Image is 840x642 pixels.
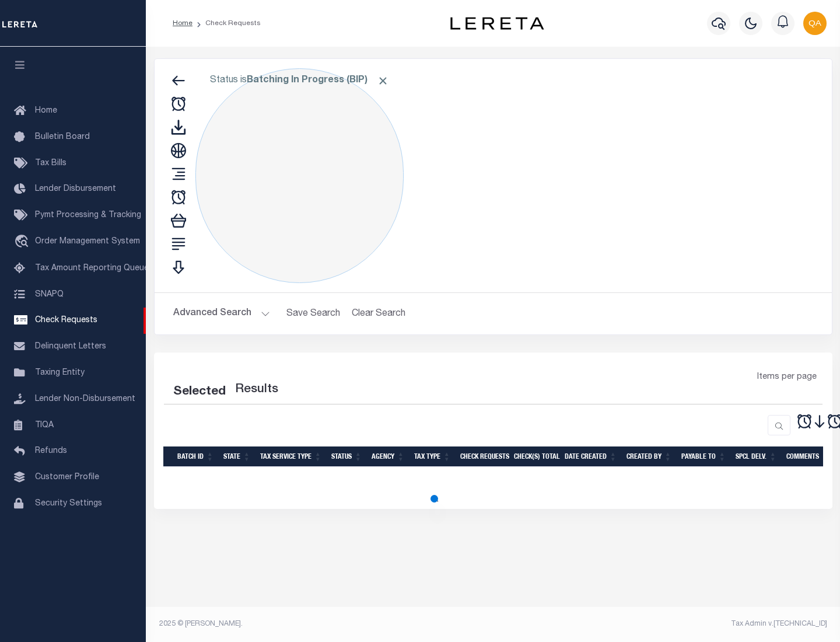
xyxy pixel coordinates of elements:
[35,264,149,273] span: Tax Amount Reporting Queue
[622,446,677,467] th: Created By
[677,446,731,467] th: Payable To
[456,446,509,467] th: Check Requests
[35,238,140,246] span: Order Management System
[509,446,560,467] th: Check(s) Total
[35,369,85,377] span: Taxing Entity
[150,619,494,629] div: 2025 © [PERSON_NAME].
[560,446,622,467] th: Date Created
[731,446,782,467] th: Spcl Delv.
[502,619,827,629] div: Tax Admin v.[TECHNICAL_ID]
[279,302,347,325] button: Save Search
[35,107,57,115] span: Home
[35,500,102,508] span: Security Settings
[377,75,389,87] span: Click to Remove
[450,17,544,30] img: logo-dark.svg
[219,446,256,467] th: State
[347,302,411,325] button: Clear Search
[35,290,64,298] span: SNAPQ
[782,446,834,467] th: Comments
[173,302,270,325] button: Advanced Search
[367,446,409,467] th: Agency
[247,76,389,85] b: Batching In Progress (BIP)
[803,12,827,35] img: svg+xml;base64,PHN2ZyB4bWxucz0iaHR0cDovL3d3dy53My5vcmcvMjAwMC9zdmciIHBvaW50ZXItZXZlbnRzPSJub25lIi...
[235,381,278,399] label: Results
[327,446,367,467] th: Status
[35,421,54,429] span: TIQA
[35,447,67,455] span: Refunds
[35,133,90,141] span: Bulletin Board
[35,395,135,403] span: Lender Non-Disbursement
[173,20,192,27] a: Home
[14,235,33,250] i: travel_explore
[35,159,66,168] span: Tax Bills
[195,68,404,283] div: Click to Edit
[35,185,116,193] span: Lender Disbursement
[35,473,99,481] span: Customer Profile
[173,446,219,467] th: Batch Id
[35,343,106,351] span: Delinquent Letters
[256,446,327,467] th: Tax Service Type
[35,316,97,325] span: Check Requests
[192,18,261,29] li: Check Requests
[35,211,141,219] span: Pymt Processing & Tracking
[409,446,456,467] th: Tax Type
[757,371,817,384] span: Items per page
[173,383,226,402] div: Selected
